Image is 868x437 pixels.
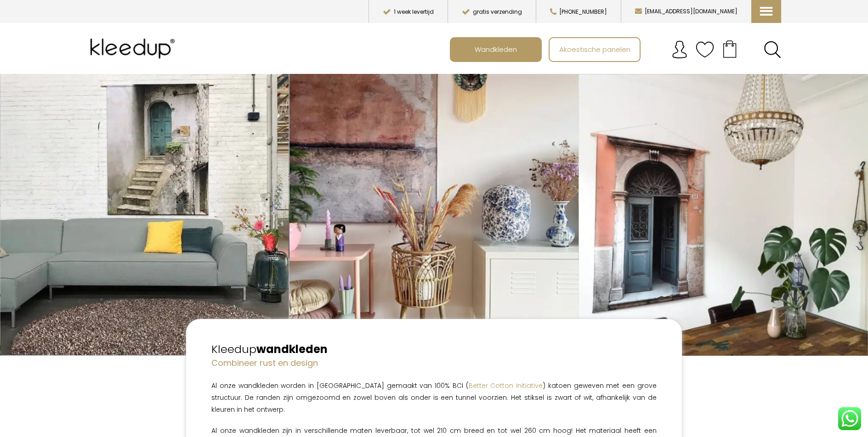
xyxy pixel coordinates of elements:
img: verlanglijstje.svg [696,40,714,59]
span: Wandkleden [470,40,522,58]
a: Akoestische panelen [550,38,640,61]
a: Search [764,41,781,58]
a: Your cart [714,37,745,60]
a: Wandkleden [451,38,541,61]
nav: Main menu [450,37,788,62]
a: Better Cotton Initiative [469,381,543,390]
img: Kleedup [87,30,182,67]
h2: Kleedup [211,342,657,357]
h4: Combineer rust en design [211,357,657,369]
img: account.svg [670,40,689,59]
p: Al onze wandkleden worden in [GEOGRAPHIC_DATA] gemaakt van 100% BCI ( ) katoen geweven met een gr... [211,380,657,415]
strong: wandkleden [256,342,328,357]
span: Akoestische panelen [554,40,635,58]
